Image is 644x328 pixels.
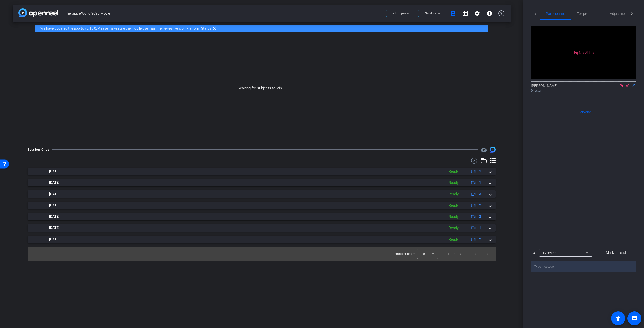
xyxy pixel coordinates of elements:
[28,236,496,243] mat-expansion-panel-header: thumb-nail[DATE]Ready2
[28,179,496,186] mat-expansion-panel-header: thumb-nail[DATE]Ready1
[446,203,461,208] div: Ready
[32,202,44,209] img: thumb-nail
[531,83,636,93] div: [PERSON_NAME]
[35,25,488,32] div: We have updated the app to v2.15.0. Please make sure the mobile user has the newest version.
[49,180,60,185] span: [DATE]
[595,248,637,257] button: Mark all read
[49,203,60,208] span: [DATE]
[490,147,496,153] img: Session clips
[13,35,511,142] div: Waiting for subjects to join...
[606,250,626,255] span: Mark all read
[28,213,496,220] mat-expansion-panel-header: thumb-nail[DATE]Ready2
[486,10,492,16] mat-icon: info
[450,10,456,16] mat-icon: account_box
[546,12,565,15] span: Participants
[446,237,461,242] div: Ready
[28,190,496,198] mat-expansion-panel-header: thumb-nail[DATE]Ready3
[49,237,60,242] span: [DATE]
[446,169,461,174] div: Ready
[28,202,496,209] mat-expansion-panel-header: thumb-nail[DATE]Ready2
[481,147,487,153] span: Destinations for your clips
[49,214,60,219] span: [DATE]
[615,315,621,321] mat-icon: accessibility
[479,225,481,230] span: 1
[425,11,440,15] span: Send invite
[531,250,536,256] div: To:
[610,12,630,15] span: Adjustments
[481,147,487,153] mat-icon: cloud_upload
[446,191,461,197] div: Ready
[418,10,447,17] button: Send invite
[474,10,480,16] mat-icon: settings
[446,214,461,220] div: Ready
[543,251,556,255] span: Everyone
[32,213,44,220] img: thumb-nail
[186,26,211,30] a: Platform Status
[49,225,60,230] span: [DATE]
[49,169,60,174] span: [DATE]
[479,180,481,185] span: 1
[479,237,481,242] span: 2
[32,224,44,232] img: thumb-nail
[577,12,598,15] span: Teleprompter
[49,191,60,197] span: [DATE]
[28,224,496,232] mat-expansion-panel-header: thumb-nail[DATE]Ready1
[631,315,637,321] mat-icon: message
[386,10,415,17] button: Back to project
[531,88,636,93] div: Director
[32,236,44,243] img: thumb-nail
[469,248,481,260] button: Previous page
[447,251,461,256] div: 1 – 7 of 7
[446,180,461,186] div: Ready
[32,168,44,175] img: thumb-nail
[579,50,594,55] span: No Video
[391,12,411,15] span: Back to project
[213,26,217,30] mat-icon: highlight_off
[481,248,494,260] button: Next page
[446,225,461,231] div: Ready
[28,168,496,175] mat-expansion-panel-header: thumb-nail[DATE]Ready1
[393,251,415,256] div: Items per page:
[479,203,481,208] span: 2
[32,179,44,186] img: thumb-nail
[479,191,481,197] span: 3
[65,8,383,18] span: The SpiceWorld 2025 Movie
[577,110,591,114] span: Everyone
[479,169,481,174] span: 1
[28,147,50,152] div: Session Clips
[18,8,58,17] img: app-logo
[479,214,481,219] span: 2
[32,190,44,198] img: thumb-nail
[462,10,468,16] mat-icon: grid_on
